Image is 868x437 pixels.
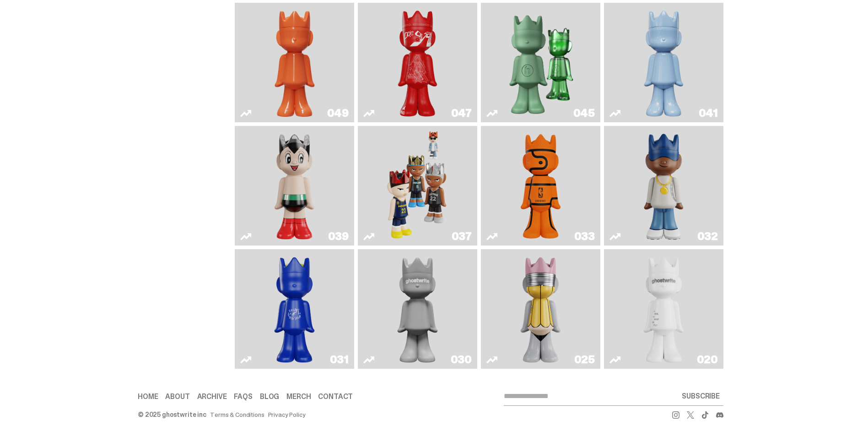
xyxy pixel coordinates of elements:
img: Skip [394,6,442,119]
div: 020 [697,354,718,365]
a: Game Face (2024) [363,130,472,242]
a: Contact [318,393,353,400]
img: Schrödinger's ghost: Winter Blue [640,6,688,119]
div: 032 [697,231,718,242]
div: 049 [327,108,349,119]
div: 037 [452,231,472,242]
a: FAQs [234,393,252,400]
a: Schrödinger's ghost: Winter Blue [609,6,718,119]
a: Blog [260,393,279,400]
img: Game Face (2024) [386,130,449,242]
a: Schrödinger's ghost: Orange Vibe [240,6,349,119]
div: 033 [574,231,595,242]
a: No. 2 Pencil [486,253,595,365]
div: 030 [451,354,472,365]
a: Latte [240,253,349,365]
img: Swingman [632,130,695,242]
a: About [165,393,189,400]
a: Privacy Policy [268,411,306,418]
img: Latte [263,253,326,365]
a: One [363,253,472,365]
img: One [386,253,449,365]
a: Archive [197,393,227,400]
button: SUBSCRIBE [678,387,723,405]
div: 047 [451,108,472,119]
a: Swingman [609,130,718,242]
a: Present [486,6,595,119]
img: Present [502,6,579,119]
a: Game Ball [486,130,595,242]
div: © 2025 ghostwrite inc [138,411,206,418]
a: Skip [363,6,472,119]
div: 039 [328,231,349,242]
a: Astro Boy [240,130,349,242]
img: Schrödinger's ghost: Orange Vibe [270,6,319,119]
div: 041 [699,108,718,119]
a: Merch [286,393,311,400]
img: Astro Boy [270,130,319,242]
a: Home [138,393,158,400]
img: ghost [632,253,695,365]
div: 031 [330,354,349,365]
div: 025 [574,354,595,365]
img: No. 2 Pencil [509,253,572,365]
img: Game Ball [517,130,565,242]
a: Terms & Conditions [210,411,264,418]
a: ghost [609,253,718,365]
div: 045 [573,108,595,119]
